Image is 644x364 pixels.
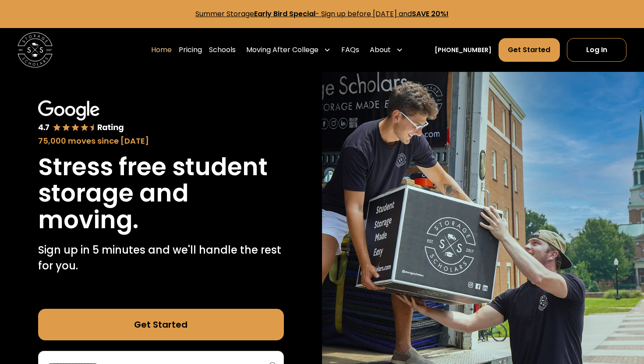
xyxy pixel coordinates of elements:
[38,154,284,233] h1: Stress free student storage and moving.
[370,45,391,55] div: About
[18,32,53,67] a: home
[567,38,626,62] a: Log In
[209,38,236,62] a: Schools
[38,100,124,133] img: Google 4.7 star rating
[341,38,359,62] a: FAQs
[151,38,172,62] a: Home
[254,9,315,19] strong: Early Bird Special
[499,38,559,62] a: Get Started
[38,135,284,147] div: 75,000 moves since [DATE]
[195,9,449,19] a: Summer StorageEarly Bird Special- Sign up before [DATE] andSAVE 20%!
[246,45,318,55] div: Moving After College
[38,309,284,340] a: Get Started
[38,242,284,274] p: Sign up in 5 minutes and we'll handle the rest for you.
[179,38,202,62] a: Pricing
[243,38,334,62] div: Moving After College
[435,46,492,55] a: [PHONE_NUMBER]
[366,38,407,62] div: About
[412,9,449,19] strong: SAVE 20%!
[18,32,53,67] img: Storage Scholars main logo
